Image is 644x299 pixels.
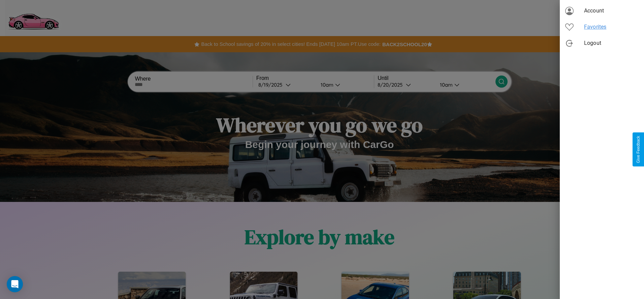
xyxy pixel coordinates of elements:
[560,35,644,51] div: Logout
[584,39,639,47] span: Logout
[560,3,644,19] div: Account
[584,23,639,31] span: Favorites
[7,276,23,292] div: Open Intercom Messenger
[584,7,639,15] span: Account
[560,19,644,35] div: Favorites
[636,136,641,163] div: Give Feedback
